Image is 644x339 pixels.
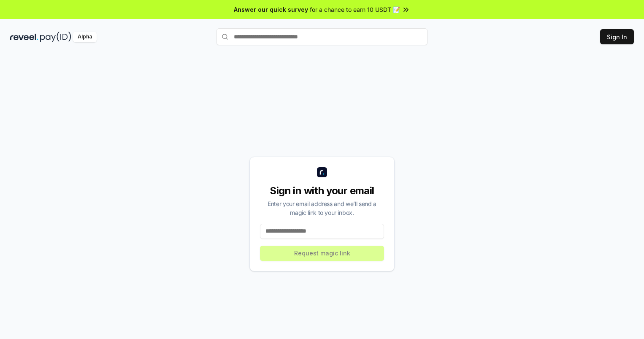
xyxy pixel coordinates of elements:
img: pay_id [40,32,71,42]
button: Sign In [600,29,634,44]
div: Alpha [73,32,97,42]
span: Answer our quick survey [234,5,308,14]
img: logo_small [317,167,327,177]
img: reveel_dark [10,32,38,42]
span: for a chance to earn 10 USDT 📝 [310,5,400,14]
div: Sign in with your email [260,184,384,198]
div: Enter your email address and we’ll send a magic link to your inbox. [260,199,384,217]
